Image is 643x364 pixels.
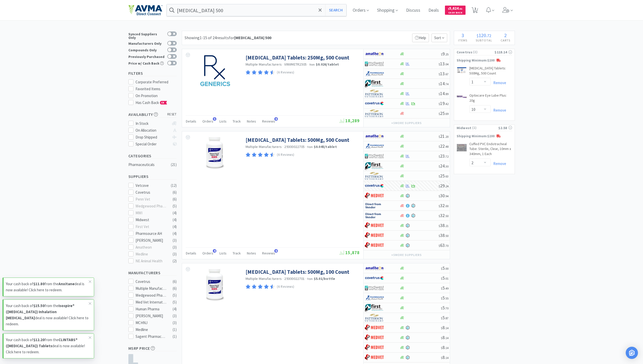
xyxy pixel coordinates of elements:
span: $ [441,316,442,320]
div: Midwest [136,217,167,223]
div: ( 4 ) [173,231,177,237]
a: [MEDICAL_DATA] Tablets: 500Mg, 500 Count [469,66,512,78]
div: ( 1 ) [173,327,177,333]
div: NE Animal Health [136,258,167,264]
img: 67d67680309e4a0bb49a5ff0391dcc42_6.png [365,304,384,312]
a: 3 [470,9,480,13]
div: ( 2 ) [173,258,177,264]
h5: Manufacturers [128,270,177,276]
div: Corporate Preferred [136,79,177,85]
a: Discuss [404,8,422,13]
span: 72 [487,33,491,38]
span: $ [439,214,440,218]
span: 9 [441,51,448,57]
div: ( 4 ) [173,306,177,312]
span: . 70 [445,306,448,310]
span: $ [439,145,440,148]
p: Shipping Minimum: $200 [454,58,515,63]
span: 8 [441,325,448,330]
strong: Isospire® ([MEDICAL_DATA]) Inhalation [MEDICAL_DATA] [6,303,74,320]
span: Sort [431,34,447,42]
img: c67096674d5b41e1bca769e75293f8dd_19.png [365,202,384,209]
span: 23 [439,153,448,159]
div: ( 6 ) [173,189,177,195]
span: Covetrus [457,49,472,55]
img: 393b1ec33d7744ce848246fce7bbe004_71059.jpeg [199,136,232,170]
div: ( 3 ) [173,320,177,326]
p: (6 Reviews) [277,70,294,75]
span: Has Cash Back [136,100,167,105]
div: Covetrus [136,279,167,285]
div: Compounds Only [128,48,165,52]
span: 29300022701 [284,276,305,281]
span: 8 [441,354,448,360]
span: · [307,62,308,67]
span: Midwest [457,125,472,131]
img: bdd3c0f4347043b9a893056ed883a29a_120.png [365,232,384,239]
a: Optixcare Eye Lube Plus: 20g [469,93,512,105]
span: $ [439,204,440,208]
span: CB [160,101,165,104]
p: (6 Reviews) [277,284,294,290]
img: c67096674d5b41e1bca769e75293f8dd_19.png [365,212,384,219]
span: Cash Back [448,11,462,15]
div: Multiple Manufacturers [136,285,167,292]
h5: Filters [128,70,177,76]
span: 15,878 [340,250,360,255]
div: Favorited Items [136,86,177,92]
span: $ [441,336,442,340]
span: · [305,144,306,149]
span: Reviews [262,119,275,124]
span: $ [439,112,440,116]
span: VINVMETR2505 [284,62,307,67]
span: $ [441,277,442,280]
div: In Stock [136,120,169,127]
span: 13 [439,61,448,67]
span: $ [441,306,442,310]
div: ( 5 ) [173,203,177,209]
span: $ [441,267,442,270]
span: Track [233,119,241,124]
span: . 63 [445,174,448,178]
div: Sagent Pharmaceuticals [136,333,167,340]
span: . 30 [445,164,448,168]
span: . 89 [445,92,448,96]
span: 32 [439,213,448,218]
span: 29 [439,183,448,189]
div: ( 5 ) [173,292,177,298]
div: ( 4 ) [173,217,177,223]
span: $ [448,7,449,10]
span: · [282,276,283,281]
div: First Vet [136,224,167,230]
span: . 94 [445,194,448,198]
img: 3331a67d23dc422aa21b1ec98afbf632_11.png [365,264,384,272]
span: $ [441,286,442,290]
div: [PERSON_NAME] [136,313,167,319]
strong: [MEDICAL_DATA] 500 [234,35,271,40]
span: $ [439,92,440,96]
div: MCHNJ [136,320,167,326]
div: ( 6 ) [173,279,177,285]
img: bdd3c0f4347043b9a893056ed883a29a_120.png [365,354,384,361]
span: Lists [219,251,227,255]
strong: $0.045 / tablet [314,144,337,149]
a: $5,624.01Cash Back [445,3,466,17]
button: +5more suppliers [389,119,424,127]
span: 63 [439,242,448,248]
span: . 14 [445,326,448,330]
span: $ [439,155,440,158]
span: $ [441,52,442,56]
span: . 20 [445,135,448,139]
img: 4dd14cff54a648ac9e977f0c5da9bc2e_5.png [365,284,384,292]
h5: Suppliers [128,174,177,179]
span: . 74 [445,82,448,86]
div: Medline [136,251,167,257]
img: 2f6bff8949134f2898c444831d9c6e81_494959.png [457,67,467,73]
span: . 04 [445,62,448,66]
img: 7915dbd3f8974342a4dc3feb8efc1740_58.png [365,142,384,150]
span: 5 [441,305,448,311]
span: $ [441,356,442,360]
div: Med Vet International Direct [136,299,167,305]
h4: Subtotal [472,38,497,43]
a: Cuffed PVC Endotracheal Tube: Sterile, Clear, 10mm x 340mm, 1 Each [469,142,512,159]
